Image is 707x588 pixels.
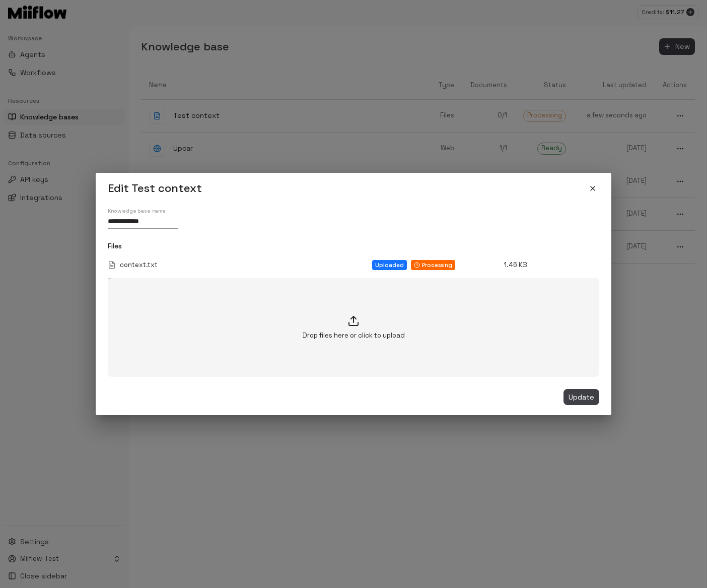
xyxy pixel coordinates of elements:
[504,260,527,270] p: 1.46 KB
[108,207,166,215] label: Knowledge base name
[569,391,594,404] span: Update
[303,331,405,341] p: Drop files here or click to upload
[108,241,599,252] h6: Files
[108,181,202,195] h5: Edit Test context
[563,389,599,406] button: Update
[120,260,158,270] p: context.txt
[422,263,452,268] span: Processing
[586,182,599,195] button: close
[372,260,407,270] div: Uploaded
[108,278,599,376] label: Drop files here or click to upload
